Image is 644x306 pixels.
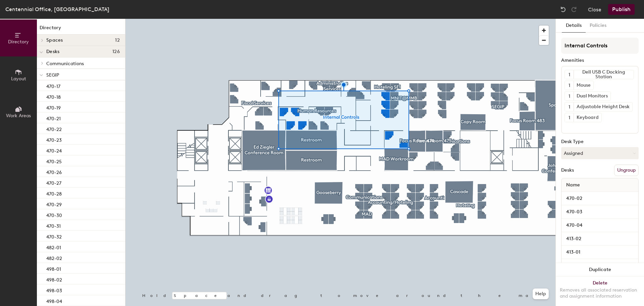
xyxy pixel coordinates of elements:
[46,135,62,143] p: 470-23
[561,58,639,63] div: Amenities
[560,287,640,299] div: Removes all associated reservation and assignment information
[533,289,549,299] button: Help
[569,114,570,121] span: 1
[46,103,61,111] p: 470-19
[46,178,61,186] p: 470-27
[563,261,637,270] input: Unnamed desk
[561,139,639,144] div: Desk Type
[46,232,62,240] p: 470-32
[565,113,574,122] button: 1
[563,221,637,230] input: Unnamed desk
[46,254,62,261] p: 482-02
[563,207,637,217] input: Unnamed desk
[569,71,570,78] span: 1
[46,114,61,122] p: 470-21
[46,297,62,304] p: 498-04
[565,70,574,79] button: 1
[561,147,639,159] button: Assigned
[565,81,574,90] button: 1
[46,61,84,67] span: Communications
[46,157,62,165] p: 470-25
[561,168,574,173] div: Desks
[588,4,601,15] button: Close
[556,263,644,276] button: Duplicate
[563,194,637,203] input: Unnamed desk
[46,92,61,100] p: 470-18
[46,72,59,78] span: SEGIP
[569,93,570,100] span: 1
[46,49,59,54] span: Desks
[46,286,62,294] p: 498-03
[563,234,637,244] input: Unnamed desk
[562,19,586,33] button: Details
[46,146,62,154] p: 470-24
[46,168,62,175] p: 470-26
[46,200,62,208] p: 470-29
[5,5,109,13] div: Centennial Office, [GEOGRAPHIC_DATA]
[574,102,632,111] div: Adjustable Height Desk
[46,275,62,283] p: 498-02
[46,82,60,89] p: 470-17
[46,264,61,272] p: 498-01
[565,102,574,111] button: 1
[569,82,570,89] span: 1
[46,211,62,218] p: 470-30
[574,81,593,90] div: Mouse
[608,4,635,15] button: Publish
[37,24,125,35] h1: Directory
[46,38,63,43] span: Spaces
[563,179,583,191] span: Name
[46,125,62,132] p: 470-22
[556,276,644,306] button: DeleteRemoves all associated reservation and assignment information
[11,76,26,82] span: Layout
[46,243,61,251] p: 482-01
[8,39,29,45] span: Directory
[46,221,61,229] p: 470-31
[574,92,610,100] div: Dual Monitors
[614,165,639,176] button: Ungroup
[571,6,577,13] img: Redo
[112,49,120,54] span: 126
[6,113,31,119] span: Work Areas
[574,70,634,79] div: Dell USB C Docking Station
[46,189,62,197] p: 470-28
[569,103,570,111] span: 1
[560,6,567,13] img: Undo
[574,113,601,122] div: Keyboard
[565,92,574,100] button: 1
[115,38,120,43] span: 12
[563,248,637,257] input: Unnamed desk
[586,19,610,33] button: Policies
